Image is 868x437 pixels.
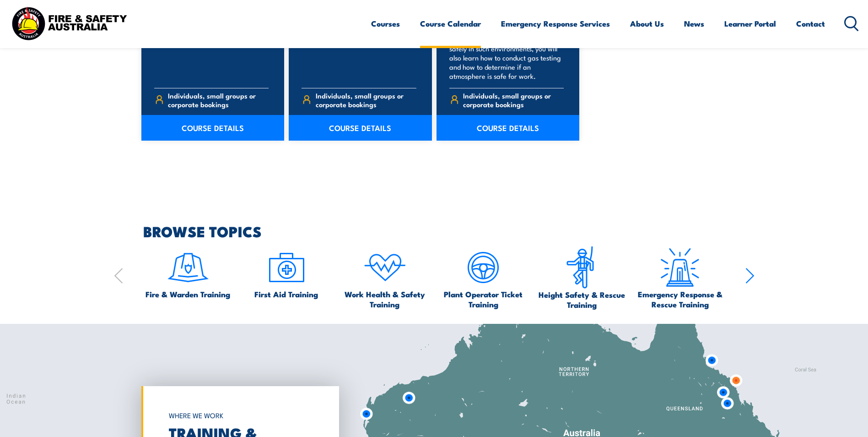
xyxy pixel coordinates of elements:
a: Course Calendar [420,11,481,36]
a: Plant Operator Ticket Training [438,246,528,309]
a: First Aid Training [254,246,318,299]
a: COURSE DETAILS [289,115,432,141]
span: Individuals, small groups or corporate bookings [168,91,269,109]
img: icon-4 [363,246,406,289]
a: Emergency Response & Rescue Training [635,246,725,309]
span: First Aid Training [254,289,318,299]
img: Emergency Response Icon [658,246,701,289]
span: Fire & Warden Training [146,289,230,299]
a: News [684,11,704,36]
a: Courses [371,11,400,36]
a: About Us [630,11,664,36]
a: Height Safety & Rescue Training [537,246,626,310]
img: icon-2 [265,246,308,289]
span: Individuals, small groups or corporate bookings [463,91,564,109]
span: Individuals, small groups or corporate bookings [316,91,416,109]
span: Work Health & Safety Training [340,289,430,309]
img: icon-6 [560,246,603,290]
h6: WHERE WE WORK [169,407,307,424]
span: Height Safety & Rescue Training [537,290,626,310]
a: COURSE DETAILS [437,115,580,141]
a: Learner Portal [724,11,776,36]
a: Contact [796,11,825,36]
h2: BROWSE TOPICS [143,224,755,237]
img: icon-1 [167,246,210,289]
a: Emergency Response Services [501,11,610,36]
span: Plant Operator Ticket Training [438,289,528,309]
a: Fire & Warden Training [146,246,230,299]
span: Emergency Response & Rescue Training [635,289,725,309]
a: Work Health & Safety Training [340,246,430,309]
img: icon-5 [462,246,505,289]
a: COURSE DETAILS [141,115,285,141]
